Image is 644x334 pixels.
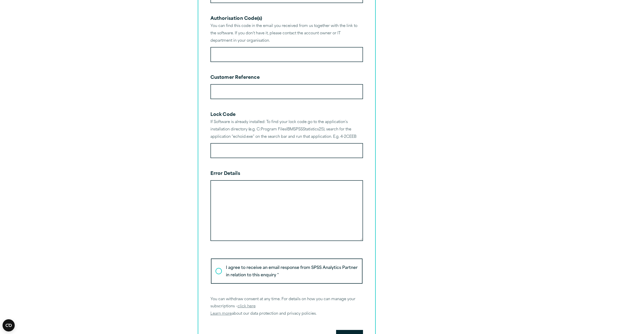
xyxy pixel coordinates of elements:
a: click here [238,305,256,308]
a: Learn more [210,312,232,316]
span: You can withdraw consent at any time. For details on how you can manage your subscriptions – abou... [210,297,355,316]
div: If Software is already installed: To find your lock code go to the application’s installation dir... [210,119,363,141]
label: I agree to receive an email response from SPSS Analytics Partner in relation to this enquiry * [211,259,362,284]
label: Lock Code [210,113,236,117]
div: You can find this code in the email you received from us together with the link to the software. ... [210,23,363,44]
label: Authorisation Code(s) [210,17,262,21]
label: Error Details [210,172,240,176]
label: Customer Reference [210,75,260,80]
button: Open CMP widget [3,319,15,331]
